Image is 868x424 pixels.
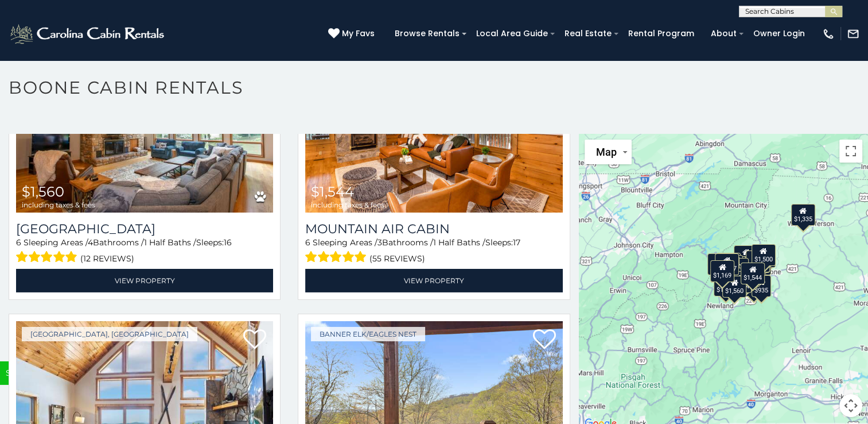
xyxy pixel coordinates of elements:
span: (55 reviews) [369,251,425,266]
div: $935 [752,275,771,296]
span: My Favs [342,28,375,40]
span: 17 [513,237,520,248]
span: (12 reviews) [80,251,134,266]
span: 1 Half Baths / [144,237,196,248]
a: My Favs [328,28,377,40]
div: $1,500 [752,244,776,265]
div: $1,668 [717,252,741,274]
a: Real Estate [559,25,617,43]
span: including taxes & fees [22,201,95,209]
div: $2,046 [734,245,758,267]
div: $1,544 [741,263,765,284]
img: mail-regular-white.png [847,28,859,40]
a: Rental Program [622,25,700,43]
a: Banner Elk/Eagles Nest [311,327,425,341]
a: View Property [16,269,273,292]
img: phone-regular-white.png [822,28,835,40]
a: View Property [305,269,562,292]
div: $1,577 [715,253,739,275]
button: Change map style [585,140,632,164]
span: $1,544 [311,183,354,200]
button: Toggle fullscreen view [839,140,862,163]
a: [GEOGRAPHIC_DATA] [16,221,273,237]
a: Add to favorites [243,328,266,352]
div: $1,560 [722,275,746,297]
span: $1,560 [22,183,64,200]
a: [GEOGRAPHIC_DATA], [GEOGRAPHIC_DATA] [22,327,197,341]
a: Local Area Guide [470,25,554,43]
span: 4 [88,237,93,248]
button: Map camera controls [839,394,862,417]
img: White-1-2.png [9,22,168,45]
div: Sleeping Areas / Bathrooms / Sleeps: [305,237,562,266]
div: $1,544 [727,271,752,292]
a: About [705,25,742,43]
div: Sleeping Areas / Bathrooms / Sleeps: [16,237,273,266]
h3: Sugar Mountain Lodge [16,221,273,237]
span: 1 Half Baths / [433,237,485,248]
a: Owner Login [748,25,811,43]
span: 6 [305,237,310,248]
div: $1,757 [707,253,731,275]
div: $1,335 [791,203,815,225]
a: Add to favorites [533,328,556,352]
a: Mountain Air Cabin [305,221,562,237]
div: $1,169 [710,260,734,282]
span: 6 [16,237,21,248]
span: 3 [377,237,382,248]
a: Browse Rentals [389,25,465,43]
div: $1,335 [714,275,738,296]
span: Map [596,146,617,158]
span: including taxes & fees [311,201,384,209]
span: 16 [224,237,232,248]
